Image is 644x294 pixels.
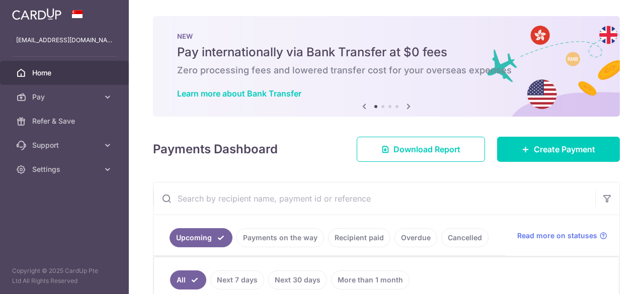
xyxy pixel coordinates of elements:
[331,270,410,289] a: More than 1 month
[32,140,99,150] span: Support
[393,143,460,155] span: Download Report
[170,228,232,247] a: Upcoming
[153,182,595,215] input: Search by recipient name, payment id or reference
[153,140,278,158] h4: Payments Dashboard
[32,116,99,126] span: Refer & Save
[177,64,596,76] h6: Zero processing fees and lowered transfer cost for your overseas expenses
[517,231,607,241] a: Read more on statuses
[236,228,324,247] a: Payments on the way
[170,270,206,289] a: All
[441,228,489,247] a: Cancelled
[177,88,301,99] a: Learn more about Bank Transfer
[32,68,99,78] span: Home
[177,32,596,40] p: NEW
[328,228,390,247] a: Recipient paid
[177,44,596,60] h5: Pay internationally via Bank Transfer at $0 fees
[32,92,99,102] span: Pay
[357,137,485,162] a: Download Report
[497,137,620,162] a: Create Payment
[153,16,620,117] img: Bank transfer banner
[16,35,113,45] p: [EMAIL_ADDRESS][DOMAIN_NAME]
[394,228,437,247] a: Overdue
[32,164,99,174] span: Settings
[210,270,264,289] a: Next 7 days
[534,143,595,155] span: Create Payment
[12,8,61,20] img: CardUp
[268,270,327,289] a: Next 30 days
[517,231,597,241] span: Read more on statuses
